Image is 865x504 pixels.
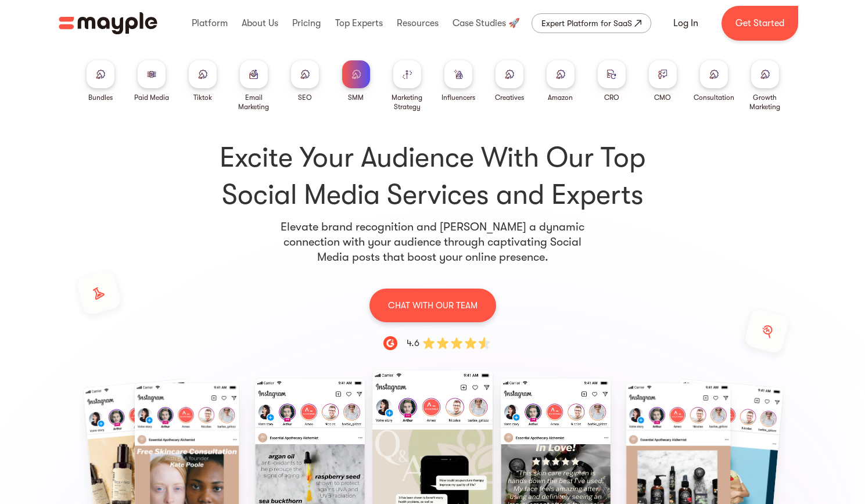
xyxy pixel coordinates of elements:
[189,5,231,42] div: Platform
[59,12,157,34] a: home
[541,16,632,30] div: Expert Platform for SaaS
[547,60,575,102] a: Amazon
[394,5,442,42] div: Resources
[386,60,428,111] a: Marketing Strategy
[722,6,798,41] a: Get Started
[134,60,169,102] a: Paid Media
[495,60,524,102] a: Creatives
[193,93,212,102] div: Tiktok
[59,12,157,34] img: Mayple logo
[189,60,217,102] a: Tiktok
[604,93,619,102] div: CRO
[386,93,428,111] div: Marketing Strategy
[298,93,312,102] div: SEO
[239,5,281,42] div: About Us
[654,93,671,102] div: CMO
[134,93,169,102] div: Paid Media
[388,298,478,313] p: CHAT WITH OUR TEAM
[348,93,364,102] div: SMM
[88,93,113,102] div: Bundles
[495,93,524,102] div: Creatives
[548,93,573,102] div: Amazon
[442,60,475,102] a: Influencers
[87,60,114,102] a: Bundles
[289,5,324,42] div: Pricing
[598,60,626,102] a: CRO
[407,336,419,350] div: 4.6
[659,9,712,37] a: Log In
[649,60,677,102] a: CMO
[694,60,734,102] a: Consultation
[279,219,586,265] p: Elevate brand recognition and [PERSON_NAME] a dynamic connection with your audience through capti...
[233,93,275,111] div: Email Marketing
[332,5,386,42] div: Top Experts
[80,139,786,214] h1: Excite Your Audience With Our Top Social Media Services and Experts
[342,60,370,102] a: SMM
[291,60,319,102] a: SEO
[442,93,475,102] div: Influencers
[744,60,786,111] a: Growth Marketing
[233,60,275,111] a: Email Marketing
[369,288,496,322] a: CHAT WITH OUR TEAM
[694,93,734,102] div: Consultation
[532,13,651,33] a: Expert Platform for SaaS
[744,93,786,111] div: Growth Marketing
